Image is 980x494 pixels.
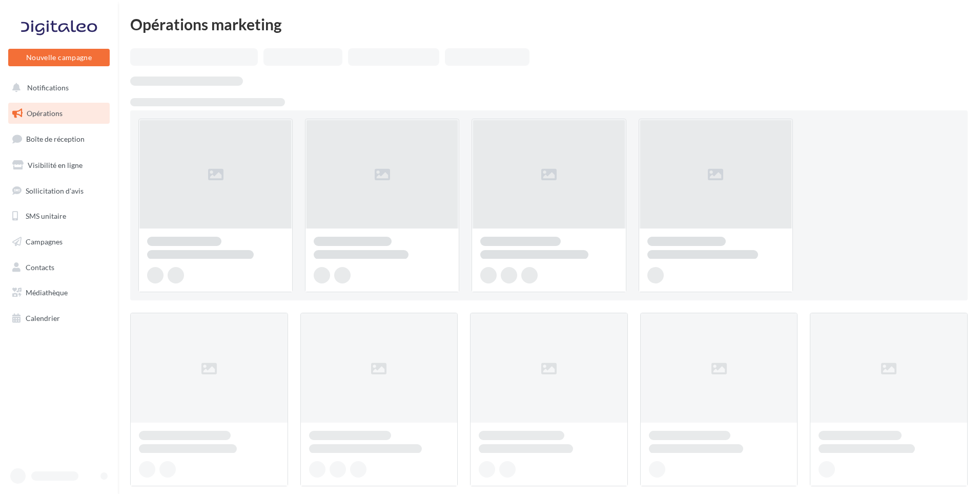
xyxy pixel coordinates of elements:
[6,180,112,202] a: Sollicitation d'avis
[6,231,112,253] a: Campagnes
[26,288,68,297] span: Médiathèque
[6,257,112,278] a: Contacts
[6,103,112,124] a: Opérations
[6,128,112,150] a: Boîte de réception
[6,282,112,303] a: Médiathèque
[26,186,84,195] span: Sollicitation d'avis
[6,205,112,227] a: SMS unitaire
[130,16,968,32] div: Opérations marketing
[26,314,60,322] span: Calendrier
[6,308,112,329] a: Calendrier
[27,109,63,118] span: Opérations
[26,135,85,143] span: Boîte de réception
[6,77,108,99] button: Notifications
[26,212,66,220] span: SMS unitaire
[26,237,63,246] span: Campagnes
[28,161,83,169] span: Visibilité en ligne
[26,263,54,272] span: Contacts
[8,49,110,66] button: Nouvelle campagne
[6,155,112,176] a: Visibilité en ligne
[27,83,69,92] span: Notifications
